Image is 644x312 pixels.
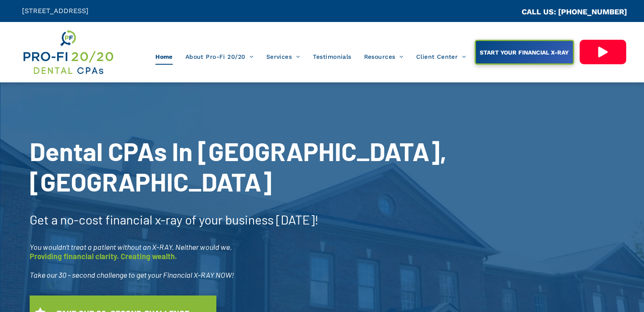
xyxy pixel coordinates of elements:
span: Get a [30,212,58,227]
a: Services [260,49,307,65]
span: Dental CPAs In [GEOGRAPHIC_DATA], [GEOGRAPHIC_DATA] [30,136,447,197]
span: START YOUR FINANCIAL X-RAY [477,45,572,60]
span: no-cost financial x-ray [60,212,182,227]
a: Resources [358,49,410,65]
a: CALL US: [PHONE_NUMBER] [522,7,627,16]
a: Home [149,49,179,65]
span: CA::CALLC [486,8,522,16]
span: Providing financial clarity. Creating wealth. [30,252,177,261]
span: [STREET_ADDRESS] [22,7,88,15]
a: Client Center [410,49,473,65]
span: You wouldn’t treat a patient without an X-RAY. Neither would we. [30,242,232,252]
span: of your business [DATE]! [185,212,319,227]
a: About Pro-Fi 20/20 [179,49,260,65]
img: Get Dental CPA Consulting, Bookkeeping, & Bank Loans [22,28,114,76]
span: Take our 30 - second challenge to get your Financial X-RAY NOW! [30,270,234,279]
a: START YOUR FINANCIAL X-RAY [475,40,574,65]
a: Testimonials [307,49,358,65]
